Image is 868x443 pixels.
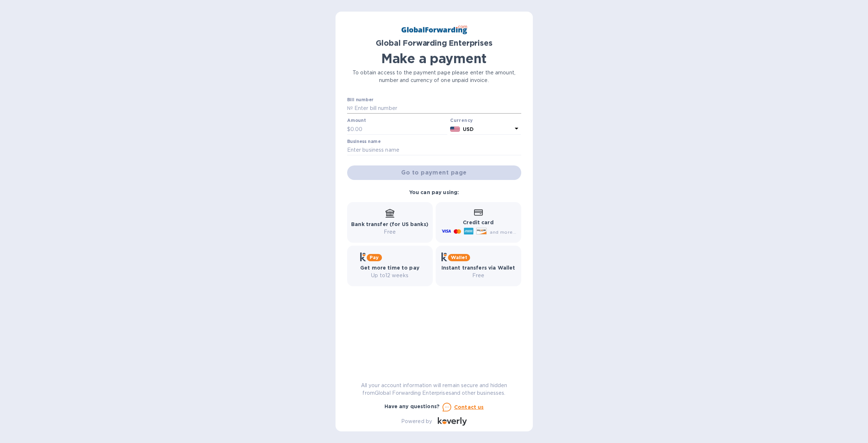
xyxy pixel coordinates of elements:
[350,124,448,135] input: 0.00
[351,228,428,236] p: Free
[360,265,419,271] b: Get more time to pay
[347,145,521,156] input: Enter business name
[441,265,515,271] b: Instant transfers via Wallet
[441,272,515,279] p: Free
[360,272,419,279] p: Up to 12 weeks
[347,119,366,123] label: Amount
[384,403,440,409] b: Have any questions?
[353,103,521,114] input: Enter bill number
[347,126,350,133] p: $
[347,382,521,397] p: All your account information will remain secure and hidden from Global Forwarding Enterprises and...
[370,255,379,260] b: Pay
[376,38,493,48] b: Global Forwarding Enterprises
[463,220,493,225] b: Credit card
[454,404,484,410] u: Contact us
[401,418,432,425] p: Powered by
[451,255,468,260] b: Wallet
[490,229,516,235] span: and more...
[351,221,428,227] b: Bank transfer (for US banks)
[450,118,473,123] b: Currency
[347,51,521,66] h1: Make a payment
[347,104,353,112] p: №
[450,127,460,132] img: USD
[463,126,474,132] b: USD
[347,98,373,102] label: Bill number
[347,69,521,84] p: To obtain access to the payment page please enter the amount, number and currency of one unpaid i...
[409,189,459,195] b: You can pay using:
[347,139,380,144] label: Business name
